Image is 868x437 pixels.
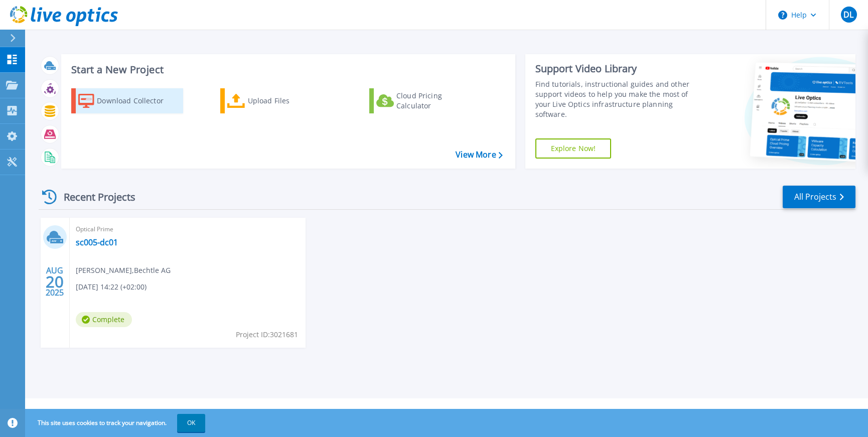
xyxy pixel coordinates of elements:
[45,263,64,300] div: AUG 2025
[535,79,702,119] div: Find tutorials, instructional guides and other support videos to help you make the most of your L...
[248,91,328,111] div: Upload Files
[396,91,477,111] div: Cloud Pricing Calculator
[71,88,183,113] a: Download Collector
[843,11,853,19] span: DL
[76,237,118,247] a: sc005-dc01
[76,265,171,276] span: [PERSON_NAME] , Bechtle AG
[76,312,132,327] span: Complete
[236,329,298,340] span: Project ID: 3021681
[535,138,612,159] a: Explore Now!
[76,281,147,293] span: [DATE] 14:22 (+02:00)
[783,186,855,208] a: All Projects
[535,62,702,75] div: Support Video Library
[369,88,481,113] a: Cloud Pricing Calculator
[177,414,205,432] button: OK
[46,277,64,286] span: 20
[28,414,205,432] span: This site uses cookies to track your navigation.
[71,64,502,75] h3: Start a New Project
[76,224,300,235] span: Optical Prime
[39,185,149,209] div: Recent Projects
[97,91,177,111] div: Download Collector
[220,88,332,113] a: Upload Files
[456,150,502,160] a: View More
